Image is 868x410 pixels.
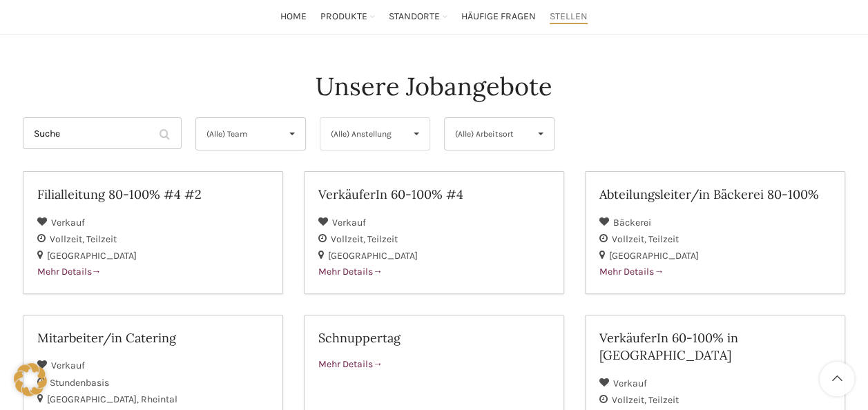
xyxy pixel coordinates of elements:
[23,171,283,294] a: Filialleitung 80-100% #4 #2 Verkauf Vollzeit Teilzeit [GEOGRAPHIC_DATA] Mehr Details
[648,394,679,406] span: Teilzeit
[320,10,367,23] span: Produkte
[613,217,651,228] span: Bäckerei
[585,171,845,294] a: Abteilungsleiter/in Bäckerei 80-100% Bäckerei Vollzeit Teilzeit [GEOGRAPHIC_DATA] Mehr Details
[37,329,269,346] h2: Mitarbeiter/in Catering
[280,3,307,30] a: Home
[51,360,85,371] span: Verkauf
[331,233,367,245] span: Vollzeit
[86,233,117,245] span: Teilzeit
[318,358,383,370] span: Mehr Details
[461,3,536,30] a: Häufige Fragen
[599,266,664,277] span: Mehr Details
[389,10,440,23] span: Standorte
[820,362,854,396] a: Scroll to top button
[613,378,647,389] span: Verkauf
[403,118,430,150] span: ▾
[612,394,648,406] span: Vollzeit
[328,250,418,262] span: [GEOGRAPHIC_DATA]
[50,377,109,389] span: Stundenbasis
[51,217,85,228] span: Verkauf
[550,3,588,30] a: Stellen
[455,118,521,150] span: (Alle) Arbeitsort
[648,233,679,245] span: Teilzeit
[331,118,396,150] span: (Alle) Anstellung
[316,69,552,104] h4: Unsere Jobangebote
[332,217,366,228] span: Verkauf
[318,329,550,346] h2: Schnuppertag
[612,233,648,245] span: Vollzeit
[16,3,853,30] div: Main navigation
[206,118,272,150] span: (Alle) Team
[50,233,86,245] span: Vollzeit
[609,250,699,262] span: [GEOGRAPHIC_DATA]
[47,250,137,262] span: [GEOGRAPHIC_DATA]
[320,3,375,30] a: Produkte
[318,186,550,203] h2: VerkäuferIn 60-100% #4
[47,393,141,405] span: [GEOGRAPHIC_DATA]
[599,329,831,364] h2: VerkäuferIn 60-100% in [GEOGRAPHIC_DATA]
[389,3,447,30] a: Standorte
[550,10,588,23] span: Stellen
[304,171,564,294] a: VerkäuferIn 60-100% #4 Verkauf Vollzeit Teilzeit [GEOGRAPHIC_DATA] Mehr Details
[528,118,554,150] span: ▾
[23,117,182,149] input: Suche
[367,233,398,245] span: Teilzeit
[461,10,536,23] span: Häufige Fragen
[279,118,305,150] span: ▾
[599,186,831,203] h2: Abteilungsleiter/in Bäckerei 80-100%
[141,393,177,405] span: Rheintal
[280,10,307,23] span: Home
[37,186,269,203] h2: Filialleitung 80-100% #4 #2
[37,266,102,277] span: Mehr Details
[318,266,383,277] span: Mehr Details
